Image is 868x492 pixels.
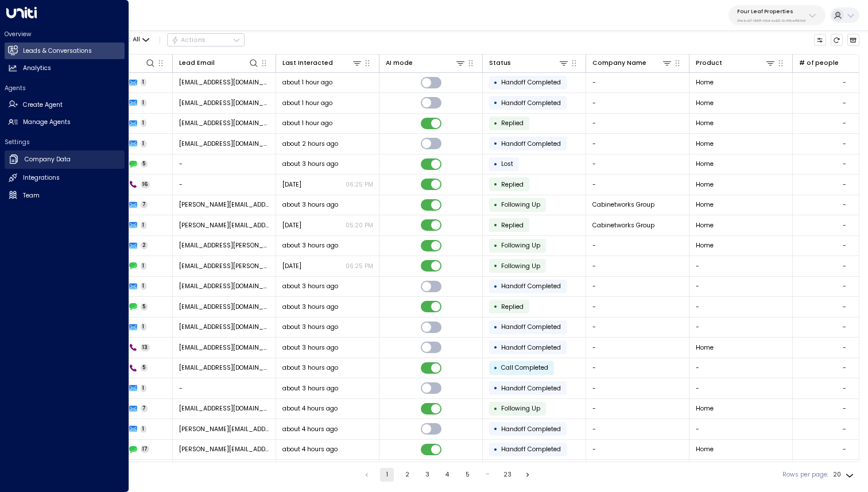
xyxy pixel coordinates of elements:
[179,425,270,433] span: SANDIE.CARPENTER@OUTLOOK.COM
[23,173,60,183] h2: Integrations
[179,58,215,68] div: Lead Email
[501,119,524,127] span: Replied
[501,262,540,270] span: Following Up
[141,79,147,86] span: 1
[831,34,843,47] span: Refresh
[696,119,714,127] span: Home
[737,18,805,23] p: 34e1cd17-0f68-49af-bd32-3c48ce8611d1
[501,221,524,230] span: Replied
[592,200,654,209] span: Cabinetworks Group
[696,241,714,250] span: Home
[782,470,828,479] label: Rows per page:
[23,47,92,56] h2: Leads & Conversations
[843,200,846,209] div: -
[282,445,338,454] span: about 4 hours ago
[5,187,125,204] a: Team
[586,236,689,256] td: -
[141,303,148,311] span: 5
[843,78,846,87] div: -
[141,344,150,351] span: 13
[843,180,846,189] div: -
[23,64,51,73] h2: Analytics
[359,468,535,482] nav: pagination navigation
[501,363,548,372] span: Call Completed
[501,99,561,107] span: Handoff Completed
[179,323,270,331] span: Cassie.ferris22@gmail.com
[282,425,338,433] span: about 4 hours ago
[586,460,689,480] td: -
[179,241,270,250] span: petm.horger@yahoo.com
[179,140,270,148] span: derekwerkmeister@gmail.com
[5,60,125,77] a: Analytics
[282,262,301,270] span: Yesterday
[494,116,498,131] div: •
[282,119,332,127] span: about 1 hour ago
[586,175,689,195] td: -
[179,445,270,454] span: SANDIE.CARPENTER@OUTLOOK.COM
[689,277,793,297] td: -
[843,160,846,168] div: -
[689,419,793,439] td: -
[494,95,498,110] div: •
[5,138,125,146] h2: Settings
[494,157,498,172] div: •
[696,200,714,209] span: Home
[696,99,714,107] span: Home
[696,445,714,454] span: Home
[586,399,689,419] td: -
[171,36,206,44] div: Actions
[141,425,147,433] span: 1
[586,256,689,276] td: -
[501,160,513,168] span: Lost
[501,303,524,311] span: Replied
[141,364,148,371] span: 5
[282,384,338,393] span: about 3 hours ago
[843,384,846,393] div: -
[23,191,40,200] h2: Team
[501,180,524,189] span: Replied
[141,385,147,392] span: 1
[501,241,540,250] span: Following Up
[843,303,846,311] div: -
[501,282,561,290] span: Handoff Completed
[592,57,673,68] div: Company Name
[133,36,140,43] span: All
[586,114,689,134] td: -
[586,317,689,338] td: -
[5,42,125,59] a: Leads & Conversations
[167,33,245,47] button: Actions
[689,378,793,398] td: -
[494,218,498,233] div: •
[282,404,338,413] span: about 4 hours ago
[141,323,147,331] span: 1
[346,221,373,230] p: 05:20 PM
[23,100,63,110] h2: Create Agent
[5,84,125,92] h2: Agents
[494,320,498,335] div: •
[141,160,148,168] span: 5
[501,140,561,148] span: Handoff Completed
[282,57,363,68] div: Last Interacted
[696,343,714,352] span: Home
[592,221,654,230] span: Cabinetworks Group
[440,468,454,482] button: Go to page 4
[814,34,827,47] button: Customize
[501,343,561,352] span: Handoff Completed
[586,154,689,175] td: -
[141,140,147,148] span: 1
[179,99,270,107] span: karmenvillegas024@gmail.com
[282,140,338,148] span: about 2 hours ago
[586,419,689,439] td: -
[728,5,826,25] button: Four Leaf Properties34e1cd17-0f68-49af-bd32-3c48ce8611d1
[141,262,147,270] span: 1
[173,378,276,398] td: -
[501,323,561,331] span: Handoff Completed
[5,170,125,187] a: Integrations
[586,440,689,460] td: -
[696,160,714,168] span: Home
[696,78,714,87] span: Home
[460,468,474,482] button: Go to page 5
[141,222,147,229] span: 1
[501,384,561,393] span: Handoff Completed
[5,96,125,113] a: Create Agent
